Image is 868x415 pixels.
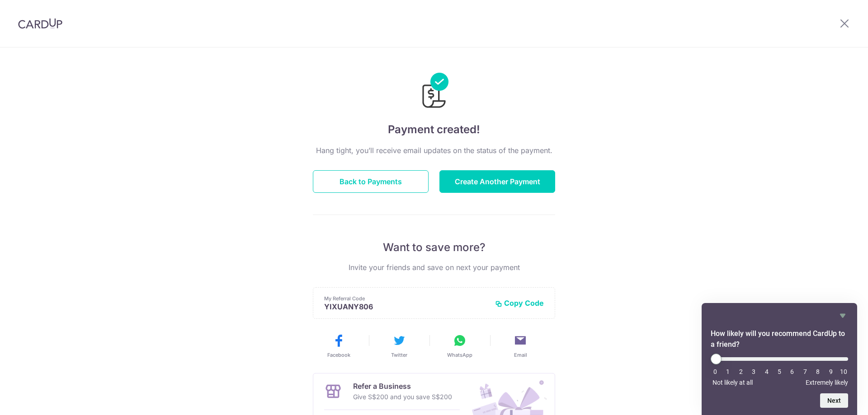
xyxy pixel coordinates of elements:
p: My Referral Code [324,295,488,302]
p: Want to save more? [313,240,555,255]
li: 2 [736,368,745,375]
img: Payments [420,73,448,111]
span: Email [514,351,527,359]
button: Copy Code [495,298,544,308]
li: 4 [762,368,771,375]
div: How likely will you recommend CardUp to a friend? Select an option from 0 to 10, with 0 being Not... [711,310,848,408]
span: Extremely likely [806,379,848,386]
li: 3 [749,368,758,375]
li: 10 [839,368,848,375]
p: YIXUANY806 [324,302,488,311]
img: CardUp [18,18,62,29]
h2: How likely will you recommend CardUp to a friend? Select an option from 0 to 10, with 0 being Not... [711,328,848,350]
div: How likely will you recommend CardUp to a friend? Select an option from 0 to 10, with 0 being Not... [711,354,848,386]
h4: Payment created! [313,121,555,138]
li: 0 [711,368,720,375]
li: 1 [723,368,732,375]
li: 8 [813,368,822,375]
button: Hide survey [837,310,848,321]
button: WhatsApp [433,333,486,359]
button: Twitter [373,333,426,359]
li: 6 [788,368,797,375]
button: Facebook [312,333,365,359]
span: Facebook [327,351,350,359]
li: 7 [801,368,810,375]
span: Not likely at all [712,379,753,386]
button: Create Another Payment [439,170,555,193]
p: Hang tight, you’ll receive email updates on the status of the payment. [313,145,555,156]
button: Next question [820,393,848,408]
span: Twitter [391,351,407,359]
li: 5 [775,368,784,375]
button: Back to Payments [313,170,429,193]
button: Email [494,333,547,359]
p: Invite your friends and save on next your payment [313,262,555,273]
p: Refer a Business [353,381,452,392]
li: 9 [826,368,835,375]
p: Give S$200 and you save S$200 [353,392,452,402]
span: WhatsApp [447,351,472,359]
